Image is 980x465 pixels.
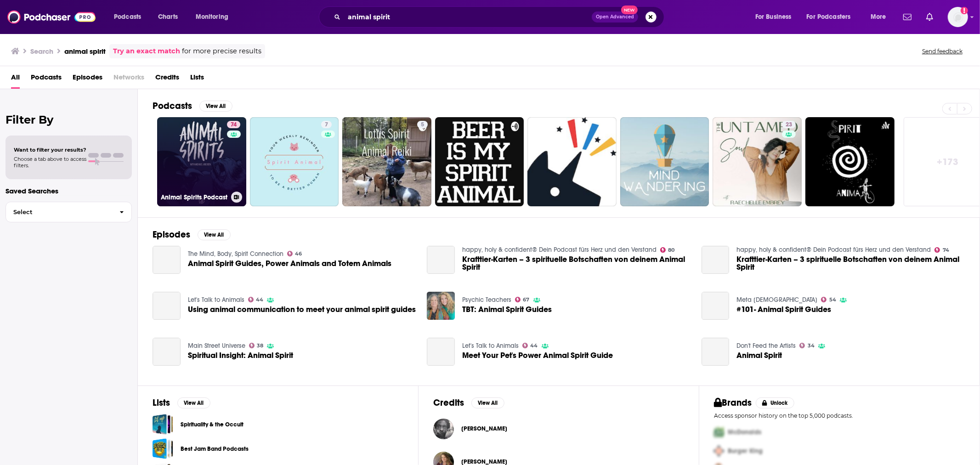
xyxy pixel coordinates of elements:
[749,10,803,24] button: open menu
[736,246,931,254] a: happy, holy & confident® Dein Podcast fürs Herz und den Verstand
[728,447,763,455] span: Burger King
[287,251,302,256] a: 46
[188,260,391,267] a: Animal Spirit Guides, Power Animals and Totem Animals
[153,229,190,240] h2: Episodes
[829,298,836,302] span: 54
[462,342,519,350] a: Let's Talk to Animals
[14,147,86,153] span: Want to filter your results?
[188,306,416,313] a: Using animal communication to meet your animal spirit guides
[328,6,673,28] div: Search podcasts, credits, & more...
[714,412,965,419] p: Access sponsor history on the top 5,000 podcasts.
[531,344,538,348] span: 44
[256,298,263,302] span: 44
[736,296,817,304] a: Meta Mystics
[461,425,507,432] span: [PERSON_NAME]
[702,338,730,366] a: Animal Spirit
[161,193,227,201] h3: Animal Spirits Podcast
[433,419,454,439] img: Malek Mouzon
[948,7,968,27] button: Show profile menu
[948,7,968,27] span: Logged in as kirstycam
[199,101,232,112] button: View All
[153,397,210,408] a: ListsView All
[782,121,796,128] a: 23
[710,423,728,442] img: First Pro Logo
[153,414,173,435] a: Spirituality & the Occult
[864,10,898,24] button: open menu
[462,352,613,359] a: Meet Your Pet's Power Animal Spirit Guide
[621,6,638,14] span: New
[7,8,96,26] img: Podchaser - Follow, Share and Rate Podcasts
[713,117,802,206] a: 23
[153,438,173,459] a: Best Jam Band Podcasts
[153,292,181,320] a: Using animal communication to meet your animal spirit guides
[231,120,237,130] span: 74
[6,202,132,222] button: Select
[710,442,728,460] img: Second Pro Logo
[786,120,792,130] span: 23
[433,397,504,408] a: CreditsView All
[73,70,102,89] a: Episodes
[433,397,464,408] h2: Credits
[158,11,178,23] span: Charts
[807,11,851,23] span: For Podcasters
[188,296,244,304] a: Let's Talk to Animals
[321,121,332,128] a: 7
[462,246,657,254] a: happy, holy & confident® Dein Podcast fürs Herz und den Verstand
[113,46,180,57] a: Try an exact match
[6,113,132,126] h2: Filter By
[295,252,302,256] span: 46
[257,344,263,348] span: 38
[325,120,328,130] span: 7
[421,120,424,130] span: 5
[923,9,937,25] a: Show notifications dropdown
[943,248,949,252] span: 74
[702,246,730,274] a: Krafttier-Karten – 3 spirituelle Botschaften von deinem Animal Spirit
[919,47,965,55] button: Send feedback
[190,70,204,89] span: Lists
[821,297,836,302] a: 54
[522,343,538,348] a: 44
[471,397,504,408] button: View All
[188,352,293,359] span: Spiritual Insight: Animal Spirit
[153,100,192,112] h2: Podcasts
[113,70,144,89] span: Networks
[728,428,761,436] span: McDonalds
[181,444,249,454] a: Best Jam Band Podcasts
[11,70,20,89] a: All
[342,117,431,206] a: 5
[808,344,815,348] span: 34
[31,70,62,89] a: Podcasts
[153,397,170,408] h2: Lists
[736,306,831,313] a: #101- Animal Spirit Guides
[427,292,455,320] img: TBT: Animal Spirit Guides
[523,298,530,302] span: 67
[108,10,153,24] button: open menu
[736,255,965,271] span: Krafttier-Karten – 3 spirituelle Botschaften von deinem Animal Spirit
[155,70,179,89] a: Credits
[30,47,53,56] h3: Search
[417,121,428,128] a: 5
[714,397,752,408] h2: Brands
[188,250,283,258] a: The Mind, Body, Spirit Connection
[462,255,691,271] a: Krafttier-Karten – 3 spirituelle Botschaften von deinem Animal Spirit
[736,352,782,359] a: Animal Spirit
[152,10,183,24] a: Charts
[702,292,730,320] a: #101- Animal Spirit Guides
[801,10,864,24] button: open menu
[6,209,112,215] span: Select
[188,342,245,350] a: Main Street Universe
[900,9,915,25] a: Show notifications dropdown
[196,11,228,23] span: Monitoring
[177,397,210,408] button: View All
